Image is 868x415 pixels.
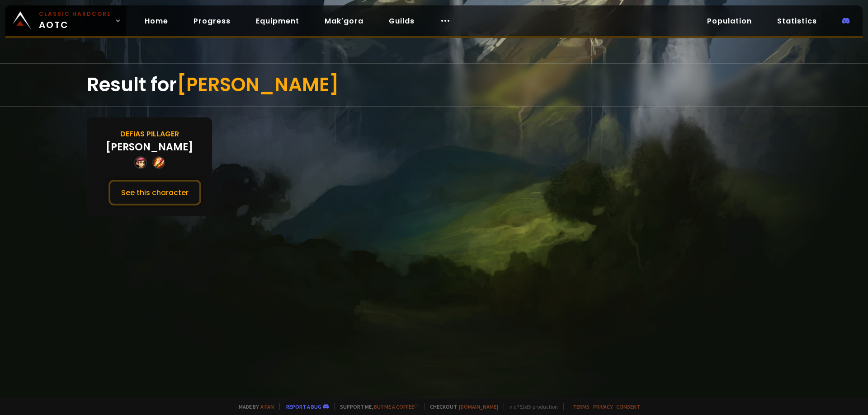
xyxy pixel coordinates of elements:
[286,403,321,410] a: Report a bug
[106,140,193,154] div: [PERSON_NAME]
[424,403,498,410] span: Checkout
[504,403,558,410] span: v. d752d5 - production
[233,403,274,410] span: Made by
[87,64,781,106] div: Result for
[5,5,127,36] a: Classic HardcoreAOTC
[700,12,759,30] a: Population
[108,180,201,205] button: See this character
[382,12,422,30] a: Guilds
[120,128,179,140] div: Defias Pillager
[249,12,307,30] a: Equipment
[39,10,111,32] span: AOTC
[573,403,590,410] a: Terms
[186,12,238,30] a: Progress
[459,403,498,410] a: [DOMAIN_NAME]
[616,403,640,410] a: Consent
[593,403,613,410] a: Privacy
[177,71,339,98] span: [PERSON_NAME]
[770,12,824,30] a: Statistics
[317,12,371,30] a: Mak'gora
[39,10,111,18] small: Classic Hardcore
[334,403,419,410] span: Support me,
[374,403,419,410] a: Buy me a coffee
[137,12,175,30] a: Home
[260,403,274,410] a: a fan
